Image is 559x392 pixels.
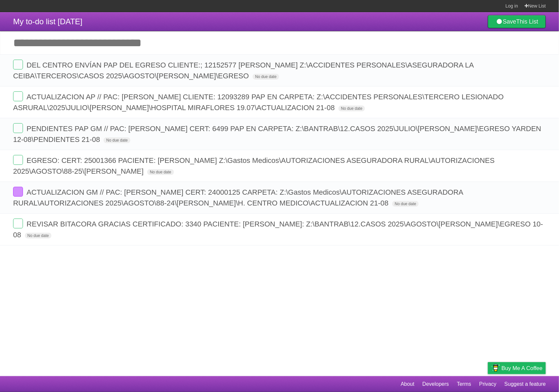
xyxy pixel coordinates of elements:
label: Done [13,91,23,101]
span: EGRESO: CERT: 25001366 PACIENTE: [PERSON_NAME] Z:\Gastos Medicos\AUTORIZACIONES ASEGURADORA RURAL... [13,156,495,175]
span: No due date [25,233,51,239]
a: SaveThis List [488,15,546,28]
span: No due date [392,201,419,207]
label: Done [13,155,23,165]
label: Done [13,219,23,228]
a: Developers [422,378,449,390]
label: Done [13,187,23,197]
span: DEL CENTRO ENVÍAN PAP DEL EGRESO CLIENTE:; 12152577 [PERSON_NAME] Z:\ACCIDENTES PERSONALES\ASEGUR... [13,61,474,80]
a: Suggest a feature [505,378,546,390]
span: PENDIENTES PAP GM // PAC: [PERSON_NAME] CERT: 6499 PAP EN CARPETA: Z:\BANTRAB\12.CASOS 2025\JULIO... [13,125,541,144]
span: ACTUALIZACION GM // PAC: [PERSON_NAME] CERT: 24000125 CARPETA: Z:\Gastos Medicos\AUTORIZACIONES A... [13,188,463,207]
span: REVISAR BITACORA GRACIAS CERTIFICADO: 3340 PACIENTE: [PERSON_NAME]: Z:\BANTRAB\12.CASOS 2025\AGOS... [13,220,543,239]
span: ACTUALIZACION AP // PAC: [PERSON_NAME] CLIENTE: 12093289 PAP EN CARPETA: Z:\ACCIDENTES PERSONALES... [13,93,504,112]
b: This List [516,18,538,25]
span: No due date [338,106,365,111]
label: Done [13,123,23,133]
span: No due date [104,137,130,143]
img: Buy me a coffee [491,363,500,374]
a: Terms [457,378,472,390]
label: Done [13,60,23,69]
span: Buy me a coffee [502,363,543,374]
span: No due date [147,169,174,175]
span: My to-do list [DATE] [13,17,83,26]
a: Buy me a coffee [488,362,546,374]
span: No due date [253,74,279,80]
a: About [401,378,414,390]
a: Privacy [479,378,496,390]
